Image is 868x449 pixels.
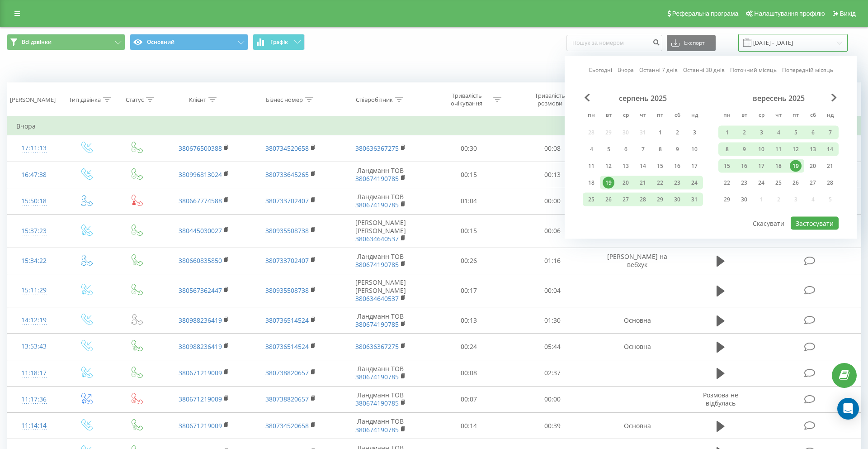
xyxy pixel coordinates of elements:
input: Пошук за номером [566,35,662,51]
div: 11:18:17 [16,364,52,382]
td: 00:14 [427,413,510,439]
a: 380660835850 [179,256,222,265]
div: 14:12:19 [16,311,52,329]
a: 380736514524 [265,316,309,325]
div: пн 29 вер 2025 р. [718,193,736,206]
div: пт 15 серп 2025 р. [651,159,669,173]
a: 380674190785 [355,260,399,269]
td: Ландманн ТОВ [334,248,427,274]
td: 00:08 [510,135,594,162]
div: 27 [620,194,632,205]
a: 380671219009 [179,395,222,403]
div: нд 14 вер 2025 р. [821,143,839,156]
div: пн 15 вер 2025 р. [718,159,736,173]
a: 380733645265 [265,170,309,179]
div: 29 [721,194,733,205]
td: 00:15 [427,162,510,188]
a: 380674190785 [355,201,399,209]
a: 380733702407 [265,196,309,205]
div: чт 28 серп 2025 р. [634,193,651,206]
div: 7 [824,127,836,139]
a: 380935508738 [265,226,309,235]
div: ср 20 серп 2025 р. [617,176,634,190]
abbr: середа [755,109,768,123]
span: Реферальна програма [672,10,739,17]
div: ср 13 серп 2025 р. [617,159,634,173]
div: 8 [654,143,666,155]
div: чт 7 серп 2025 р. [634,143,651,156]
div: 30 [671,194,683,205]
div: 22 [654,177,666,189]
div: 16 [671,160,683,172]
div: 13 [620,160,632,172]
a: 380667774588 [179,196,222,205]
div: 11:14:14 [16,417,52,435]
div: чт 4 вер 2025 р. [770,126,787,139]
a: 380674190785 [355,174,399,183]
td: Основна [594,413,681,439]
abbr: неділя [688,109,701,123]
button: Експорт [667,35,716,51]
div: 22 [721,177,733,189]
div: вт 5 серп 2025 р. [600,143,617,156]
div: 3 [755,127,767,139]
div: 29 [654,194,666,205]
td: Ландманн ТОВ [334,307,427,334]
div: пн 11 серп 2025 р. [583,159,600,173]
abbr: середа [619,109,632,123]
a: 380738820657 [265,395,309,403]
div: 16:47:38 [16,166,52,184]
td: Ландманн ТОВ [334,413,427,439]
div: вт 16 вер 2025 р. [736,159,753,173]
abbr: четвер [636,109,650,123]
div: ср 3 вер 2025 р. [753,126,770,139]
div: 23 [671,177,683,189]
div: 3 [689,127,700,139]
div: 26 [603,194,614,205]
a: 380674190785 [355,399,399,407]
abbr: понеділок [720,109,734,123]
div: 23 [738,177,750,189]
div: пн 25 серп 2025 р. [583,193,600,206]
a: 380671219009 [179,368,222,377]
div: 28 [637,194,649,205]
div: 2 [738,127,750,139]
div: Бізнес номер [266,96,303,104]
a: 380636367275 [355,144,399,153]
div: чт 18 вер 2025 р. [770,159,787,173]
td: [PERSON_NAME] [PERSON_NAME] [334,274,427,307]
div: 4 [773,127,784,139]
a: 380988236419 [179,342,222,351]
button: Графік [253,34,305,50]
div: сб 13 вер 2025 р. [804,143,821,156]
div: 12 [603,160,614,172]
span: Previous Month [585,94,590,102]
a: 380445030027 [179,226,222,235]
div: 7 [637,143,649,155]
a: Останні 30 днів [683,66,725,74]
button: Основний [130,34,248,50]
div: 16 [738,160,750,172]
button: Застосувати [791,217,839,230]
td: 05:44 [510,334,594,360]
td: 00:26 [427,248,510,274]
div: пт 22 серп 2025 р. [651,176,669,190]
div: 15 [654,160,666,172]
div: 19 [603,177,614,189]
div: вересень 2025 [718,94,839,103]
abbr: п’ятниця [653,109,667,123]
div: нд 24 серп 2025 р. [686,176,703,190]
a: 380733702407 [265,256,309,265]
td: 00:07 [427,386,510,412]
span: Графік [270,39,288,45]
td: 02:37 [510,360,594,386]
td: Основна [594,307,681,334]
div: 24 [755,177,767,189]
div: пн 18 серп 2025 р. [583,176,600,190]
div: чт 11 вер 2025 р. [770,143,787,156]
span: Вихід [840,10,856,17]
div: сб 2 серп 2025 р. [669,126,686,139]
a: 380634640537 [355,234,399,243]
span: Налаштування профілю [754,10,825,17]
abbr: четвер [772,109,785,123]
